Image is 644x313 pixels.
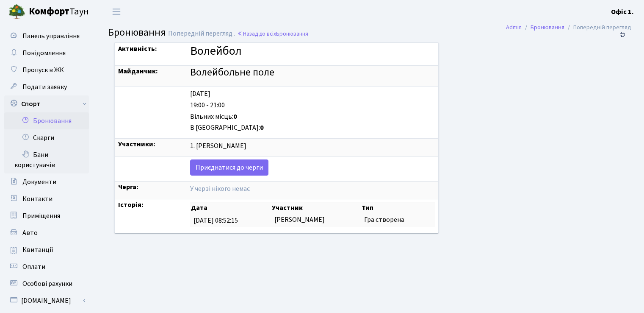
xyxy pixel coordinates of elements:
span: Подати заявку [22,82,67,92]
th: Участник [271,202,361,214]
a: [DOMAIN_NAME] [4,292,89,309]
span: Приміщення [22,211,60,221]
span: У черзі нікого немає [190,184,250,193]
strong: Участники: [118,140,155,149]
span: Авто [22,228,38,238]
div: 1. [PERSON_NAME] [190,141,435,151]
span: Документи [22,177,56,187]
a: Бани користувачів [4,146,89,173]
span: Квитанції [22,245,53,254]
span: Гра створена [364,215,404,224]
a: Контакти [4,190,89,207]
span: Повідомлення [22,48,66,58]
td: [DATE] 08:52:15 [190,214,271,227]
a: Подати заявку [4,78,89,95]
a: Офіс 1. [611,7,634,17]
span: Бронювання [108,25,166,40]
span: Таун [29,5,89,19]
a: Панель управління [4,28,89,45]
span: Панель управління [22,31,80,41]
b: Офіс 1. [611,7,634,17]
a: Назад до всіхБронювання [237,30,308,38]
img: logo.png [8,3,25,20]
a: Бронювання [4,112,89,129]
div: 19:00 - 21:00 [190,101,435,110]
strong: Черга: [118,182,138,192]
th: Дата [190,202,271,214]
span: Пропуск в ЖК [22,65,64,75]
span: Особові рахунки [22,279,72,288]
strong: Історія: [118,200,144,210]
a: Документи [4,173,89,190]
li: Попередній перегляд [564,23,631,32]
h3: Волейбол [190,44,435,59]
td: [PERSON_NAME] [271,214,361,227]
strong: Майданчик: [118,67,158,76]
a: Авто [4,224,89,241]
span: Бронювання [276,30,308,38]
strong: Активність: [118,44,157,53]
a: Особові рахунки [4,275,89,292]
div: В [GEOGRAPHIC_DATA]: [190,123,435,133]
a: Admin [506,23,522,32]
th: Тип [361,202,435,214]
a: Повідомлення [4,45,89,61]
div: [DATE] [190,89,435,99]
a: Приєднатися до черги [190,159,268,176]
h4: Волейбольне поле [190,67,435,79]
a: Скарги [4,129,89,146]
button: Переключити навігацію [106,5,127,19]
b: 0 [260,123,264,132]
a: Квитанції [4,241,89,258]
b: Комфорт [29,5,69,18]
nav: breadcrumb [493,19,644,36]
a: Спорт [4,95,89,112]
span: Оплати [22,262,45,271]
a: Пропуск в ЖК [4,61,89,78]
span: Попередній перегляд . [168,29,235,38]
a: Бронювання [531,23,564,32]
b: 0 [233,112,237,121]
a: Приміщення [4,207,89,224]
div: Вільних місць: [190,112,435,122]
a: Оплати [4,258,89,275]
span: Контакти [22,194,53,204]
